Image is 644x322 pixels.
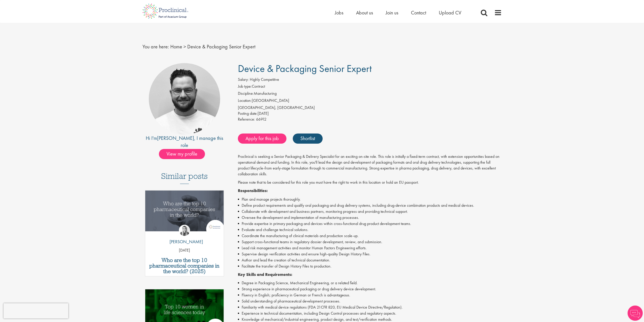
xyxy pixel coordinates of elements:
a: Hannah Burke [PERSON_NAME] [166,225,203,248]
p: Proclinical is seeking a Senior Packaging & Delivery Specialist for an exciting on-site role. Thi... [238,154,502,177]
a: Join us [386,9,398,16]
a: [PERSON_NAME] [157,135,194,141]
div: Hi I'm , I manage this role [142,135,227,149]
span: Highly Competitive [250,77,279,82]
li: Collaborate with development and business partners, monitoring progress and providing technical s... [238,209,502,215]
span: View my profile [159,149,205,159]
li: Support cross-functional teams in regulatory dossier development, review, and submission. [238,239,502,245]
a: Shortlist [293,134,323,144]
iframe: reCAPTCHA [4,303,68,318]
li: Experience in technical documentation, including Design Control processes and regulatory aspects. [238,310,502,316]
label: Salary: [238,77,249,83]
li: Fluency in English; proficiency in German or French is advantageous. [238,292,502,298]
li: Manufacturing [238,91,502,98]
li: Familiarity with medical device regulations (FDA 21CFR 820, EU Medical Device Directive/Regulation). [238,304,502,310]
li: Plan and manage projects thoroughly. [238,196,502,202]
div: [DATE] [238,111,502,117]
a: Link to a post [145,191,224,235]
img: Chatbot [628,306,643,321]
li: Facilitate the transfer of Design History Files to production. [238,263,502,269]
li: Degree in Packaging Science, Mechanical Engineering, or a related field. [238,280,502,286]
a: Contact [411,9,426,16]
strong: Key Skills and Requirements: [238,272,292,277]
div: [GEOGRAPHIC_DATA], [GEOGRAPHIC_DATA] [238,105,502,111]
li: Author and lead the creation of technical documentation. [238,257,502,263]
span: 66912 [256,117,266,122]
li: Solid understanding of pharmaceutical development processes. [238,298,502,304]
li: Oversee the development and implementation of manufacturing processes. [238,215,502,221]
a: Apply for this job [238,134,286,144]
strong: Responsibilities: [238,188,268,193]
a: About us [356,9,373,16]
a: View my profile [159,150,210,157]
li: Provide expertise in primary packaging and devices within cross-functional drug product developme... [238,221,502,227]
li: [GEOGRAPHIC_DATA] [238,98,502,105]
li: Coordinate the manufacturing of clinical materials and production scale-up. [238,233,502,239]
img: Hannah Burke [179,225,190,236]
li: Contract [238,84,502,91]
span: Device & Packaging Senior Expert [187,43,255,50]
span: You are here: [142,43,169,50]
li: Lead risk management activities and monitor Human Factors Engineering efforts. [238,245,502,251]
a: Jobs [335,9,343,16]
img: Top 10 pharmaceutical companies in the world 2025 [145,191,224,231]
span: Device & Packaging Senior Expert [238,62,372,75]
label: Reference: [238,117,255,122]
p: Please note that to be considered for this role you must have the right to work in this location ... [238,180,502,185]
span: Posting date: [238,111,258,116]
li: Strong experience in pharmaceutical packaging or drug delivery device development. [238,286,502,292]
label: Location: [238,98,252,104]
p: [PERSON_NAME] [166,238,203,245]
a: Who are the top 10 pharmaceutical companies in the world? (2025) [148,257,221,274]
a: Upload CV [439,9,461,16]
h3: Similar posts [161,172,208,184]
li: Evaluate and challenge technical solutions. [238,227,502,233]
span: > [183,43,186,50]
p: [DATE] [145,248,224,253]
label: Job type: [238,84,252,89]
li: Supervise design verification activities and ensure high-quality Design History Files. [238,251,502,257]
label: Discipline: [238,91,254,97]
img: imeage of recruiter Emile De Beer [149,63,220,135]
li: Define product requirements and qualify oral packaging and drug delivery systems, including drug-... [238,202,502,209]
a: breadcrumb link [170,43,182,50]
